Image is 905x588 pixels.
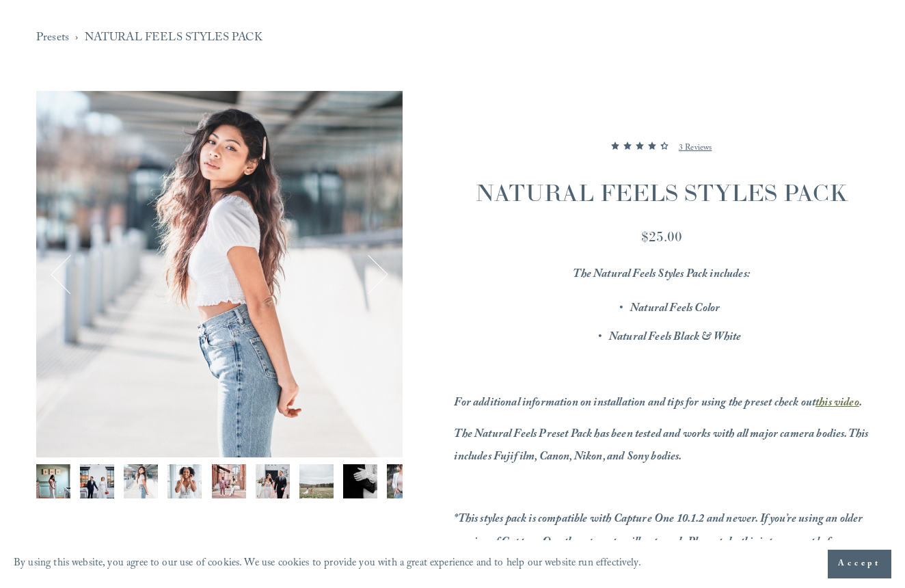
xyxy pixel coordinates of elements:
[212,464,246,498] button: Image 5 of 13
[36,464,70,498] img: DSCF0130(1)-1.jpg
[256,464,290,498] button: Image 6 of 13
[630,299,720,319] em: Natural Feels Color
[343,464,377,498] button: Image 8 of 13
[299,464,334,498] button: Image 7 of 13
[36,91,403,457] img: DSCF4286-1.jpg
[36,29,69,49] a: Presets
[124,464,158,498] img: DSCF4286-1.jpg
[859,394,862,414] em: .
[609,328,742,348] em: Natural Feels Black & White
[167,464,202,498] img: DSCF8791(1)-1.jpg
[454,394,815,414] em: For additional information on installation and tips for using the preset check out
[80,464,114,498] img: DSCF5594-1.jpg
[454,226,869,247] div: $25.00
[343,464,377,498] img: DSCF3769-1.jpg
[454,510,865,576] em: *This styles pack is compatible with Capture One 10.1.2 and newer. If you’re using an older versi...
[348,254,389,295] button: Next
[454,425,870,468] em: The Natural Feels Preset Pack has been tested and works with all major camera bodies. This includ...
[387,464,421,498] button: Image 9 of 13
[573,265,750,285] em: The Natural Feels Styles Pack includes:
[815,394,859,414] a: this video
[387,464,421,498] img: DSCF3227-1.jpg
[36,91,403,564] section: Gallery
[36,464,70,498] button: Image 1 of 13
[85,29,262,49] a: NATURAL FEELS STYLES PACK
[50,254,91,295] button: Previous
[256,464,290,498] img: DSCF0194(2)-1.jpg
[679,132,712,165] a: 3 Reviews
[167,464,202,498] button: Image 4 of 13
[36,464,403,505] div: Gallery thumbnails
[124,464,158,498] button: Image 3 of 13
[838,557,881,571] span: Accept
[454,176,869,209] h1: NATURAL FEELS STYLES PACK
[80,464,114,498] button: Image 2 of 13
[828,550,891,578] button: Accept
[299,464,334,498] img: DSCF6286-1.jpg
[14,554,641,574] p: By using this website, you agree to our use of cookies. We use cookies to provide you with a grea...
[212,464,246,498] img: DSCF1389-1.jpg
[679,140,712,157] p: 3 Reviews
